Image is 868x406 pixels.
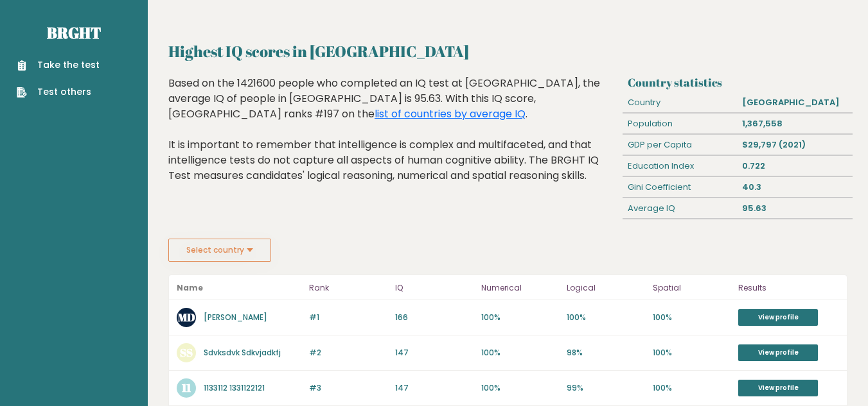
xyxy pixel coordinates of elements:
[738,280,839,296] p: Results
[204,382,265,393] a: 1133112 1331122121
[567,312,645,323] p: 100%
[738,177,853,198] div: 40.3
[567,347,645,359] p: 98%
[180,345,193,360] text: SS
[395,312,474,323] p: 166
[623,156,738,176] div: Education Index
[567,382,645,394] p: 99%
[17,85,100,99] a: Test others
[177,282,203,293] b: Name
[47,22,101,43] a: Brght
[395,382,474,394] p: 147
[395,347,474,359] p: 147
[481,347,560,359] p: 100%
[309,280,387,296] p: Rank
[738,344,818,361] a: View profile
[567,280,645,296] p: Logical
[168,40,847,63] h2: Highest IQ scores in [GEOGRAPHIC_DATA]
[481,280,560,296] p: Numerical
[653,347,731,359] p: 100%
[309,312,387,323] p: #1
[309,382,387,394] p: #3
[738,309,818,326] a: View profile
[309,347,387,359] p: #2
[738,92,853,113] div: [GEOGRAPHIC_DATA]
[181,380,191,395] text: 11
[653,312,731,323] p: 100%
[481,382,560,394] p: 100%
[17,58,100,72] a: Take the test
[623,114,738,134] div: Population
[623,135,738,155] div: GDP per Capita
[653,382,731,394] p: 100%
[481,312,560,323] p: 100%
[168,76,618,203] div: Based on the 1421600 people who completed an IQ test at [GEOGRAPHIC_DATA], the average IQ of peop...
[375,106,526,121] a: list of countries by average IQ
[204,347,281,358] a: Sdvksdvk Sdkvjadkfj
[623,177,738,198] div: Gini Coefficient
[738,156,853,176] div: 0.722
[653,280,731,296] p: Spatial
[395,280,474,296] p: IQ
[204,312,267,323] a: [PERSON_NAME]
[738,114,853,134] div: 1,367,558
[738,135,853,155] div: $29,797 (2021)
[178,310,195,325] text: MD
[738,198,853,219] div: 95.63
[168,239,271,262] button: Select country
[623,198,738,219] div: Average IQ
[623,92,738,113] div: Country
[738,380,818,396] a: View profile
[628,76,847,89] h3: Country statistics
